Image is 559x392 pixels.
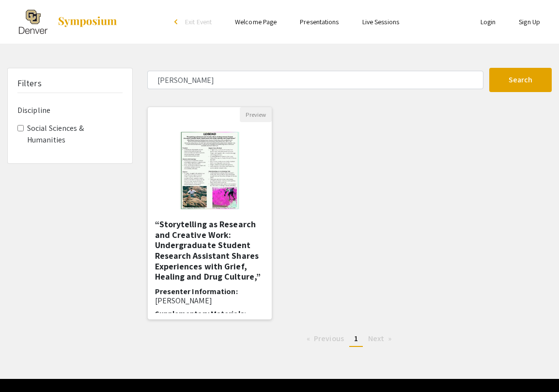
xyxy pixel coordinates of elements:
[354,333,358,344] span: 1
[155,219,264,282] h5: “Storytelling as Research and Creative Work: Undergraduate Student Research Assistant Shares Expe...
[17,106,123,115] h6: Discipline
[7,348,41,385] iframe: Chat
[19,10,47,34] img: The 2025 Research and Creative Activities Symposium (RaCAS)
[147,331,552,347] ul: Pagination
[174,19,180,25] div: arrow_back_ios
[27,123,123,146] label: Social Sciences & Humanities
[300,17,339,26] a: Presentations
[155,296,212,306] span: [PERSON_NAME]
[170,122,249,219] img: <p><span style="color: rgb(33, 33, 33);">“Storytelling as Research and Creative Work: Undergradua...
[368,333,384,344] span: Next
[235,17,277,26] a: Welcome Page
[155,287,264,305] h6: Presenter Information:
[7,10,118,34] a: The 2025 Research and Creative Activities Symposium (RaCAS)
[185,17,212,26] span: Exit Event
[17,78,42,89] h5: Filters
[481,17,496,26] a: Login
[57,16,118,28] img: Symposium by ForagerOne
[240,107,272,122] button: Preview
[147,71,483,89] input: Search Keyword(s) Or Author(s)
[155,309,246,319] span: Supplementary Materials:
[314,333,344,344] span: Previous
[147,107,272,320] div: Open Presentation <p><span style="color: rgb(33, 33, 33);">“Storytelling as Research and Creative...
[519,17,540,26] a: Sign Up
[362,17,399,26] a: Live Sessions
[489,68,552,92] button: Search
